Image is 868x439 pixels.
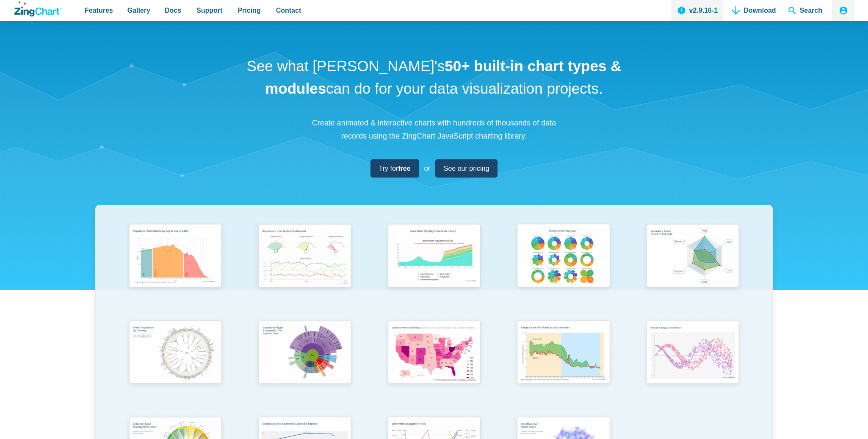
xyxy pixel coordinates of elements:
[398,165,410,172] strong: free
[238,5,260,16] span: Pricing
[14,1,62,17] a: ZingChart Logo. Click to return to the homepage
[165,5,181,16] span: Docs
[641,317,744,390] img: Points Along a Sine Wave
[499,317,628,413] a: Range Chart with Rultes & Scale Markers
[435,159,498,178] a: See our pricing
[265,58,621,97] strong: 50+ built-in chart types & modules
[196,5,222,16] span: Support
[111,317,240,413] a: World Population by Country
[127,5,150,16] span: Gallery
[253,317,356,390] img: Sun Burst Plugin Example ft. File System Data
[382,220,486,294] img: Area Chart (Displays Nodes on Hover)
[369,317,499,413] a: Election Predictions Map
[511,220,615,294] img: Pie Transform Options
[382,317,486,390] img: Election Predictions Map
[511,317,615,391] img: Range Chart with Rultes & Scale Markers
[379,163,411,174] span: Try for
[369,220,499,316] a: Area Chart (Displays Nodes on Hover)
[276,5,301,16] span: Contact
[628,220,757,316] a: Animated Radar Chart ft. Pet Data
[240,317,370,413] a: Sun Burst Plugin Example ft. File System Data
[444,163,489,174] span: See our pricing
[111,220,240,316] a: Population Distribution by Age Group in 2052
[641,220,744,294] img: Animated Radar Chart ft. Pet Data
[243,55,625,100] h1: See what [PERSON_NAME]'s can do for your data visualization projects.
[499,220,628,316] a: Pie Transform Options
[85,5,113,16] span: Features
[240,220,370,316] a: Responsive Live Update Dashboard
[253,220,356,294] img: Responsive Live Update Dashboard
[307,117,561,142] p: Create animated & interactive charts with hundreds of thousands of data records using the ZingCha...
[424,163,430,174] span: or
[124,317,227,391] img: World Population by Country
[370,159,419,178] a: Try forfree
[628,317,757,413] a: Points Along a Sine Wave
[124,220,227,294] img: Population Distribution by Age Group in 2052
